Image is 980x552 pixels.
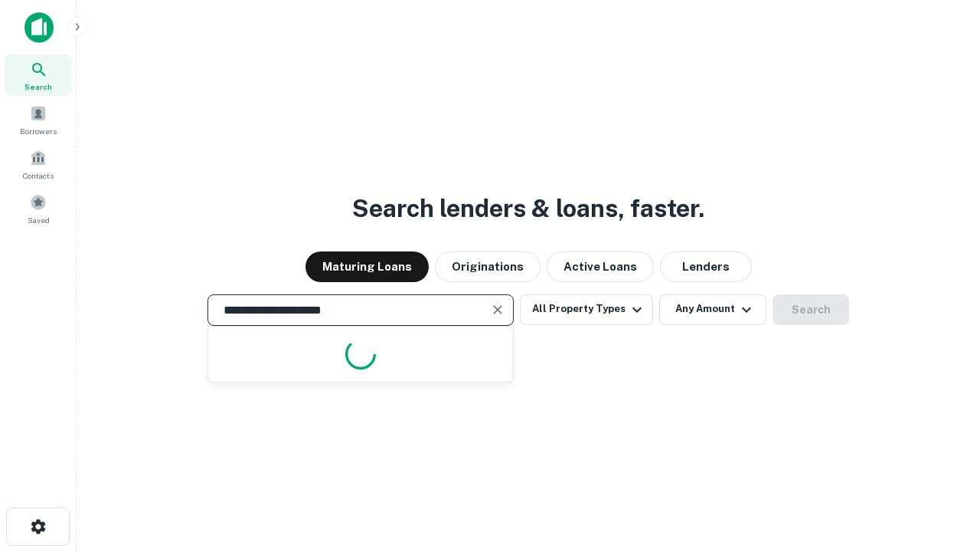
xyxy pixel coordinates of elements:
[20,125,57,137] span: Borrowers
[659,294,766,325] button: Any Amount
[5,54,72,96] a: Search
[28,214,50,226] span: Saved
[5,143,72,185] a: Contacts
[24,80,52,93] span: Search
[5,188,72,229] a: Saved
[660,251,752,282] button: Lenders
[903,429,980,503] iframe: Chat Widget
[487,299,508,320] button: Clear
[547,251,654,282] button: Active Loans
[352,190,704,227] h3: Search lenders & loans, faster.
[24,12,54,43] img: capitalize-icon.png
[520,294,653,325] button: All Property Types
[435,251,541,282] button: Originations
[305,251,429,282] button: Maturing Loans
[5,99,72,140] a: Borrowers
[23,169,54,182] span: Contacts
